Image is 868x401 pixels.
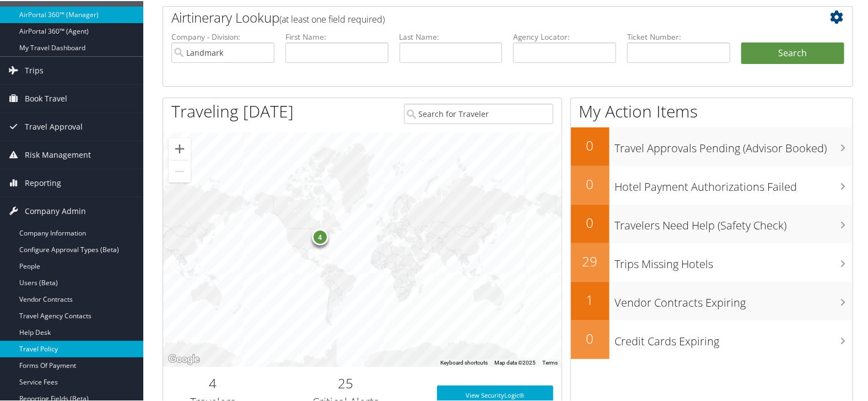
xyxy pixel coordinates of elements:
div: 4 [312,228,328,244]
h2: 1 [571,290,610,308]
a: Open this area in Google Maps (opens a new window) [166,351,202,366]
span: Company Admin [25,196,86,224]
button: Zoom in [169,137,191,159]
img: Google [166,351,202,366]
h2: 29 [571,251,610,270]
span: (at least one field required) [279,12,385,24]
label: Last Name: [400,30,503,41]
span: Risk Management [25,140,91,168]
a: 1Vendor Contracts Expiring [571,281,853,319]
h3: Trips Missing Hotels [615,250,853,271]
label: Company - Division: [171,30,274,41]
h1: My Action Items [571,99,853,122]
span: Reporting [25,168,61,196]
h1: Traveling [DATE] [171,99,294,122]
label: First Name: [285,30,389,41]
a: Terms (opens in new tab) [543,359,558,365]
a: 29Trips Missing Hotels [571,242,853,281]
button: Zoom out [169,159,191,181]
span: Map data ©2025 [495,359,536,365]
h2: 0 [571,135,610,154]
h2: 25 [271,373,420,392]
input: Search for Traveler [404,103,553,123]
h3: Credit Cards Expiring [615,327,853,348]
h2: 0 [571,174,610,193]
h2: Airtinerary Lookup [171,7,787,26]
label: Agency Locator: [513,30,616,41]
h3: Hotel Payment Authorizations Failed [615,173,853,194]
a: 0Travelers Need Help (Safety Check) [571,204,853,242]
a: 0Travel Approvals Pending (Advisor Booked) [571,126,853,165]
h3: Travelers Need Help (Safety Check) [615,211,853,232]
h2: 0 [571,212,610,231]
span: Book Travel [25,84,67,111]
h3: Travel Approvals Pending (Advisor Booked) [615,134,853,155]
label: Ticket Number: [627,30,730,41]
span: Travel Approval [25,112,83,140]
span: Trips [25,56,44,83]
a: 0Credit Cards Expiring [571,319,853,358]
button: Keyboard shortcuts [441,358,488,366]
h2: 0 [571,328,610,347]
button: Search [741,41,844,63]
h3: Vendor Contracts Expiring [615,288,853,309]
a: 0Hotel Payment Authorizations Failed [571,165,853,204]
h2: 4 [171,373,255,392]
